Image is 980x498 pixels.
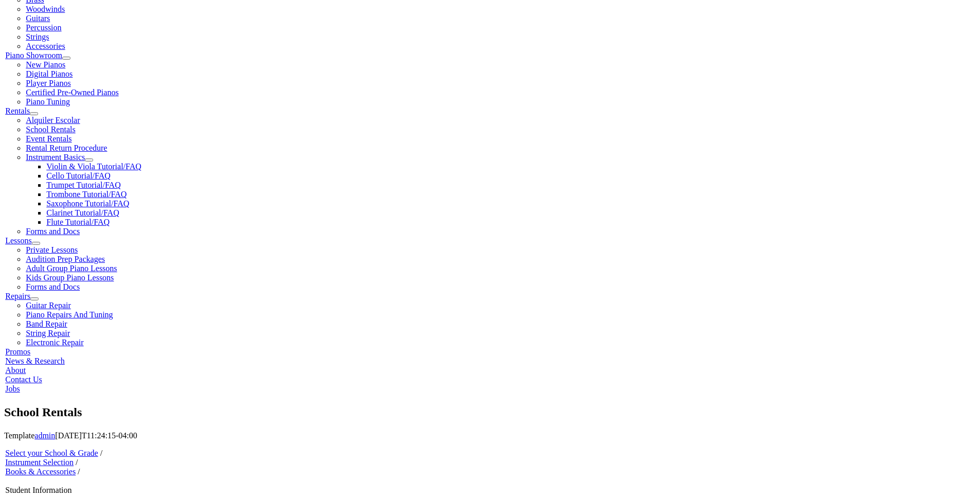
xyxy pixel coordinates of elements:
span: Download [128,59,158,67]
span: Guitars [26,14,50,23]
a: Lessons [5,236,32,245]
a: About [5,366,26,375]
button: Attachments [115,4,162,15]
button: Find [4,112,26,122]
span: Hand Tool [76,81,106,88]
button: Download [123,58,162,68]
a: Current View [164,58,208,67]
span: Find [8,113,22,121]
button: Document Properties… [4,90,84,101]
a: Promos [5,347,30,356]
span: Thumbnails [8,6,44,13]
button: Previous [4,122,39,133]
a: String Repair [26,329,70,337]
a: Forms and Docs [26,282,80,291]
span: Kids Group Piano Lessons [26,273,114,282]
span: Saxophone Tutorial/FAQ [46,199,129,208]
span: School Rentals [26,125,75,134]
a: Percussion [26,23,61,32]
button: Next [4,37,26,47]
button: Go to First Page [4,68,62,79]
span: Forms and Docs [26,227,80,236]
a: Rentals [5,106,30,115]
a: Piano Tuning [26,97,70,106]
a: Adult Group Piano Lessons [26,264,117,273]
a: Accessories [26,42,65,50]
section: Page Title Bar [4,404,976,421]
li: Student Information [5,486,611,495]
button: Open submenu of Instrument Basics [85,158,93,162]
button: Hand Tool [72,79,111,90]
a: Band Repair [26,319,67,328]
span: / [100,449,102,457]
button: Open submenu of Repairs [30,297,39,300]
a: Trombone Tutorial/FAQ [46,190,127,199]
span: Flute Tutorial/FAQ [46,218,110,226]
a: Piano Showroom [5,51,62,60]
button: Thumbnails [4,4,48,15]
a: Select your School & Grade [5,449,98,457]
span: Previous [8,27,35,35]
span: Template [4,431,34,440]
button: Print [99,58,121,68]
a: Guitar Repair [26,301,71,310]
span: Piano Repairs And Tuning [26,310,113,319]
a: Alquiler Escolar [26,116,80,124]
span: Go to Last Page [68,70,118,78]
span: Player Pianos [26,79,71,87]
button: Document Outline [50,4,113,15]
button: Previous [4,26,39,37]
span: Presentation Mode [8,59,66,67]
a: News & Research [5,357,65,365]
span: Certified Pre-Owned Pianos [26,88,118,97]
button: Open [72,58,97,68]
button: Open submenu of Piano Showroom [62,57,70,60]
span: Strings [26,32,49,41]
a: Private Lessons [26,245,78,254]
a: Repairs [5,292,30,300]
span: Print [103,59,117,67]
a: Trumpet Tutorial/FAQ [46,181,120,189]
a: Contact Us [5,375,42,384]
a: Jobs [5,384,20,393]
label: Highlight all [16,48,58,57]
a: Event Rentals [26,134,72,143]
a: Cello Tutorial/FAQ [46,171,111,180]
a: Books & Accessories [5,467,76,476]
span: Next [8,38,22,46]
a: Electronic Repair [26,338,83,347]
label: Match case [73,48,110,57]
a: Clarinet Tutorial/FAQ [46,208,119,217]
a: Rental Return Procedure [26,144,107,152]
a: New Pianos [26,60,65,69]
h1: School Rentals [4,404,976,421]
span: [DATE]T11:24:15-04:00 [55,431,137,440]
a: Violin & Viola Tutorial/FAQ [46,162,141,171]
span: Previous [8,124,35,132]
a: Audition Prep Packages [26,255,105,263]
span: Attachments [119,6,157,13]
button: Open submenu of Rentals [30,112,38,115]
input: Find [4,15,95,26]
span: Toggle Sidebar [8,102,54,110]
a: Instrument Selection [5,458,74,467]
